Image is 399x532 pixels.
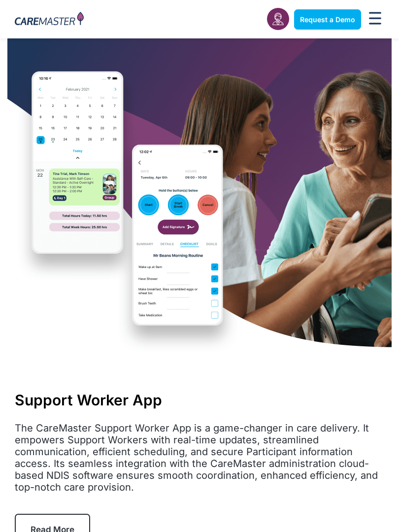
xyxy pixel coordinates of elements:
[366,9,385,30] div: Menu Toggle
[15,391,384,409] h1: Support Worker App
[300,15,355,24] span: Request a Demo
[294,9,361,30] a: Request a Demo
[15,422,384,493] div: The CareMaster Support Worker App is a game-changer in care delivery. It empowers Support Workers...
[15,12,84,27] img: CareMaster Logo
